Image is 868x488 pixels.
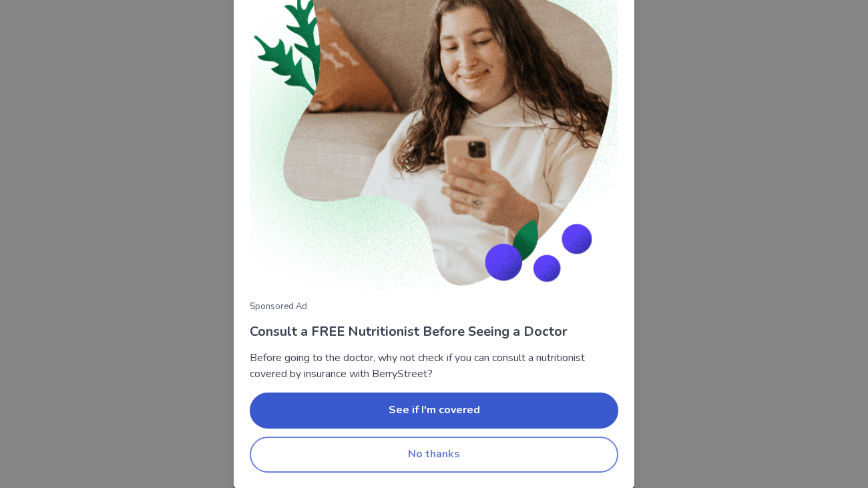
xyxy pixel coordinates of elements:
[250,437,618,473] button: No thanks
[250,393,618,429] button: See if I'm covered
[250,300,618,314] p: Sponsored Ad
[250,350,618,382] p: Before going to the doctor, why not check if you can consult a nutritionist covered by insurance ...
[250,322,618,342] p: Consult a FREE Nutritionist Before Seeing a Doctor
